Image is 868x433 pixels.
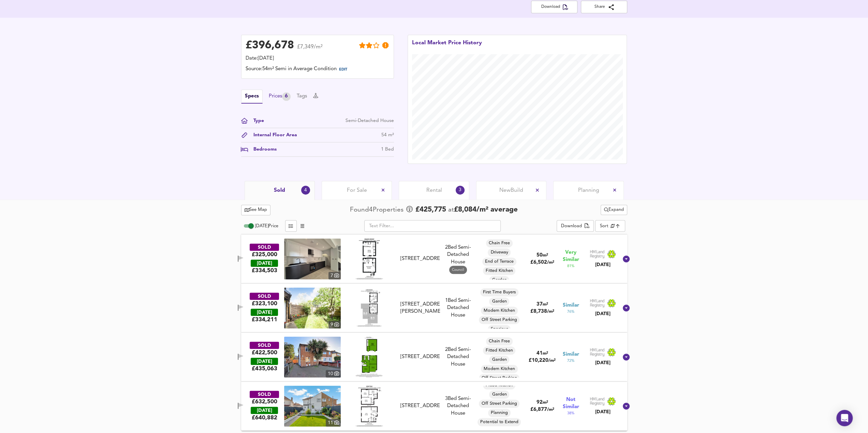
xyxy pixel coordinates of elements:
span: £ 640,882 [251,414,277,421]
div: 54 m² [381,132,394,139]
div: Off Street Parking [479,316,519,324]
div: £ 396,678 [246,41,294,51]
span: Off Street Parking [479,401,519,407]
div: Local Market Price History [412,39,482,54]
div: Driveway [488,248,511,257]
span: 50 [536,253,542,258]
svg: Show Details [622,304,630,312]
div: SOLD [250,342,279,349]
div: [DATE] [251,358,278,365]
span: Very Similar [563,249,579,263]
div: 111 Brangwyn Crescent, SW19 2UA [397,255,442,262]
div: Internal Floor Area [248,132,297,139]
div: split button [601,205,627,215]
div: Chain Free [486,239,513,247]
span: 37 [536,302,542,307]
div: 67 Mount Road, CR4 3EZ [397,402,442,409]
span: / m² [547,309,554,314]
span: First Time Buyers [480,289,518,295]
div: Sort [600,223,608,229]
span: Off Street Parking [479,317,519,323]
span: New Build [499,187,523,194]
svg: Show Details [622,255,630,263]
span: 81 % [567,263,574,269]
img: Floorplan [355,288,384,328]
span: 76 % [567,309,574,314]
span: Planning [578,187,599,194]
div: Modern Kitchen [481,307,518,315]
div: [DATE] [590,408,616,415]
span: £ 425,775 [415,205,446,215]
div: Off Street Parking [479,400,519,408]
a: property thumbnail 10 [284,337,341,377]
div: Planning [488,409,511,417]
div: 3 [456,186,465,195]
span: / m² [547,407,554,412]
div: 7 [328,272,341,279]
button: Download [531,1,577,13]
span: Chain Free [486,338,513,344]
span: Chain Free [486,240,513,246]
span: £ 6,502 [530,260,554,265]
img: Floorplan [355,238,383,279]
img: property thumbnail [284,238,341,279]
span: £ 334,211 [251,316,277,323]
div: [STREET_ADDRESS][PERSON_NAME] [400,301,440,315]
span: Download [536,3,572,11]
div: Fitted Kitchen [483,267,515,275]
span: m² [542,400,548,405]
img: property thumbnail [284,337,341,377]
span: Similar [563,302,579,309]
div: £323,100 [251,300,277,307]
span: Garden [489,298,509,305]
div: 4 [301,186,310,195]
span: m² [542,351,548,356]
button: See Map [241,205,271,215]
div: 1 Bed Semi-Detached House [443,297,473,319]
svg: Show Details [622,402,630,410]
div: [STREET_ADDRESS] [400,402,440,409]
span: EDIT [339,68,347,72]
button: Download [557,220,594,232]
span: End of Terrace [482,259,516,265]
span: Sold [274,187,285,194]
div: Found 4 Propert ies [350,205,405,215]
div: SOLD£632,500 [DATE]£640,882property thumbnail 11 Floorplan[STREET_ADDRESS]3Bed Semi-Detached Hous... [241,382,627,431]
span: / m² [548,358,556,363]
span: £ 6,877 [530,407,554,412]
span: Fitted Kitchen [483,268,515,274]
div: Date: [DATE] [246,55,389,62]
div: [DATE] [590,261,616,268]
div: 10 [326,370,341,377]
div: Sort [595,220,625,232]
div: £632,500 [251,398,277,405]
span: m² [542,302,548,307]
div: £325,000 [251,251,277,258]
button: Prices6 [269,92,291,101]
span: Garden [489,391,509,398]
div: SOLD [250,391,279,398]
span: Spacious [488,326,511,332]
span: Similar [563,351,579,358]
div: Fitted Kitchen [483,346,515,355]
div: Garden [489,356,509,364]
button: Expand [601,205,627,215]
div: Modern Kitchen [481,365,518,373]
span: Fitted Kitchen [483,347,515,354]
img: property thumbnail [284,386,341,427]
a: property thumbnail 9 [284,288,341,328]
span: £ 334,503 [251,267,277,274]
span: Garden [489,277,509,283]
a: property thumbnail 7 [284,238,341,279]
div: SOLD£422,500 [DATE]£435,063property thumbnail 10 Floorplan[STREET_ADDRESS]2Bed Semi-Detached Hous... [241,333,627,382]
div: Garden [489,276,509,284]
span: / m² [547,260,554,265]
img: Floorplan [355,386,383,427]
span: Off Street Parking [479,375,519,381]
div: SOLD£325,000 [DATE]£334,503property thumbnail 7 Floorplan[STREET_ADDRESS]2Bed Semi-Detached House... [241,234,627,283]
div: 2 Bed Semi-Detached House [443,346,473,368]
span: 41 [536,351,542,356]
button: Share [581,1,627,13]
div: [STREET_ADDRESS] [400,255,440,262]
div: 1 Bed [381,146,394,153]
